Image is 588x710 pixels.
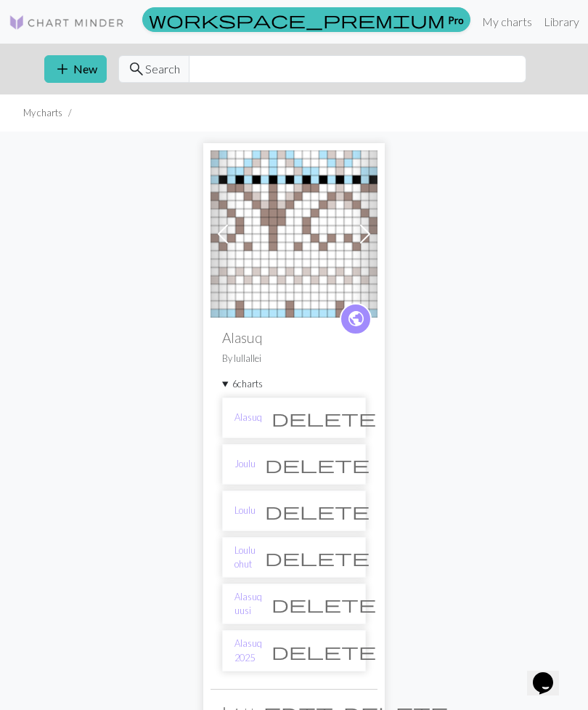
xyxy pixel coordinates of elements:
[271,641,376,661] span: delete
[265,501,369,521] span: delete
[271,408,376,428] span: delete
[54,59,71,79] span: add
[23,106,62,120] li: My charts
[234,457,256,471] a: Joulu
[256,497,379,525] button: Delete chart
[9,14,125,31] img: Logo
[44,55,107,83] button: New
[128,59,145,79] span: search
[347,304,365,334] i: public
[222,352,366,366] p: By lullallei
[234,411,262,424] a: Alasuq
[234,504,256,517] a: Loulu
[234,590,262,618] a: Alasuq uusi
[347,307,365,330] span: public
[271,594,376,614] span: delete
[222,377,366,391] summary: 6charts
[211,225,377,239] a: Alasuq
[234,637,262,664] a: Alasuq 2025
[211,150,377,318] img: Alasuq
[145,60,180,78] span: Search
[262,404,385,432] button: Delete chart
[476,7,538,36] a: My charts
[222,329,366,346] h2: Alasuq
[340,303,372,335] a: public
[262,637,385,665] button: Delete chart
[538,7,585,36] a: Library
[527,652,573,695] iframe: chat widget
[265,454,369,475] span: delete
[149,9,445,30] span: workspace_premium
[262,590,385,618] button: Delete chart
[265,547,369,568] span: delete
[256,451,379,478] button: Delete chart
[256,544,379,571] button: Delete chart
[142,7,470,32] a: Pro
[234,544,256,571] a: Loulu ohut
